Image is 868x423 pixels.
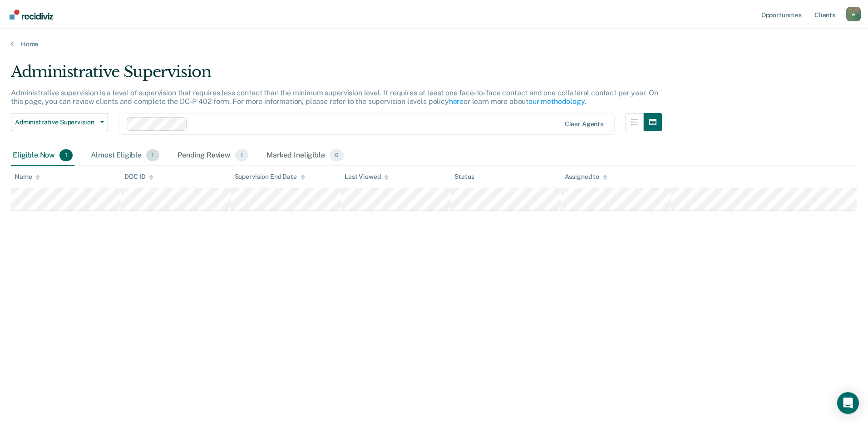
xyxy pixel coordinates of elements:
[15,173,40,181] div: Name
[565,173,607,181] div: Assigned to
[11,40,857,48] a: Home
[454,173,474,181] div: Status
[565,120,603,128] div: Clear agents
[146,149,159,161] span: 1
[59,149,73,161] span: 1
[265,146,345,166] div: Marked Ineligible0
[15,118,97,126] span: Administrative Supervision
[846,7,861,21] div: w
[837,392,859,414] div: Open Intercom Messenger
[449,97,464,106] a: here
[235,173,305,181] div: Supervision End Date
[235,149,248,161] span: 1
[124,173,153,181] div: DOC ID
[528,97,585,106] a: our methodology
[345,173,389,181] div: Last Viewed
[846,7,861,21] button: Profile dropdown button
[89,146,161,166] div: Almost Eligible1
[176,146,250,166] div: Pending Review1
[11,89,658,106] p: Administrative supervision is a level of supervision that requires less contact than the minimum ...
[330,149,344,161] span: 0
[10,10,53,20] img: Recidiviz
[11,63,662,89] div: Administrative Supervision
[11,113,108,131] button: Administrative Supervision
[11,146,74,166] div: Eligible Now1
